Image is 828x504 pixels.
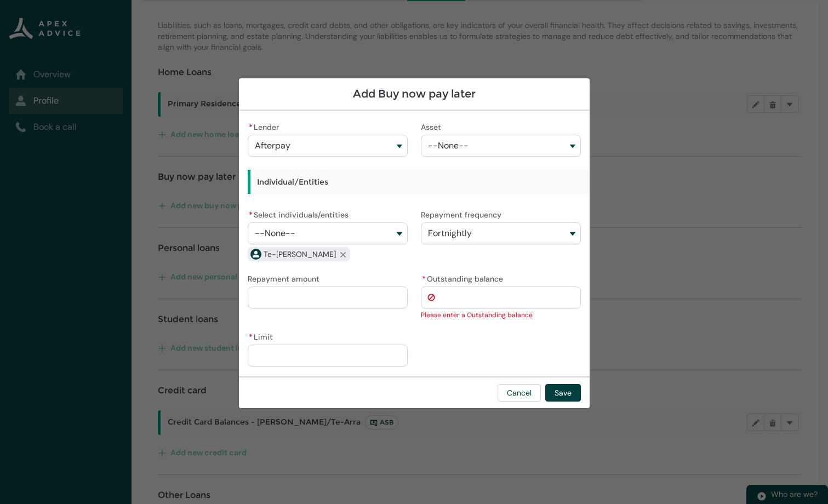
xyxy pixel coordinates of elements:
abbr: required [249,122,253,132]
button: Select individuals/entities [248,222,408,244]
button: Save [545,384,581,402]
abbr: required [249,332,253,342]
label: Outstanding balance [421,271,507,284]
div: Please enter a Outstanding balance [421,310,581,320]
h3: Individual/Entities [248,170,827,194]
span: Afterpay [255,141,290,151]
label: Select individuals/entities [248,207,353,220]
label: Asset [421,119,446,133]
abbr: required [249,210,253,220]
button: Repayment frequency [421,222,581,244]
label: Lender [248,119,283,133]
span: Te-Arra Nel [264,249,336,260]
button: Cancel [498,384,541,402]
button: Asset [421,135,581,157]
span: --None-- [428,141,469,151]
label: Repayment amount [248,271,324,284]
button: Remove Te-Arra Nel [336,247,350,261]
span: --None-- [255,228,295,238]
abbr: required [422,274,426,284]
label: Limit [248,329,277,342]
span: Fortnightly [428,228,472,238]
h1: Add Buy now pay later [248,87,581,101]
button: Lender [248,135,408,157]
label: Repayment frequency [421,207,506,220]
